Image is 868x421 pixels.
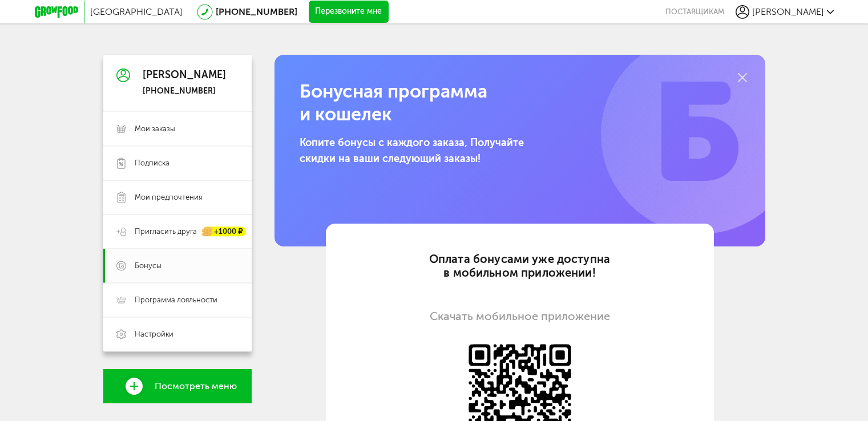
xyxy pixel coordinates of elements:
span: Мои предпочтения [135,192,202,203]
a: Пригласить друга +1000 ₽ [103,214,252,249]
span: Мои заказы [135,124,175,134]
span: Бонусы [135,261,162,271]
a: [PHONE_NUMBER] [216,6,297,17]
div: [PHONE_NUMBER] [143,86,226,96]
span: [GEOGRAPHIC_DATA] [90,6,183,17]
a: Посмотреть меню [103,369,252,403]
a: Мои заказы [103,112,252,146]
p: Копите бонусы с каждого заказа, Получайте скидки на ваши следующий заказы! [300,135,549,167]
a: Мои предпочтения [103,180,252,214]
h1: Бонусная программа и кошелек [300,80,617,126]
div: +1000 ₽ [203,227,246,237]
div: Оплата бонусами уже доступна в мобильном приложении! [354,252,685,280]
span: Подписка [135,158,169,168]
a: Настройки [103,317,252,351]
span: Пригласить друга [135,226,197,237]
a: Бонусы [103,249,252,283]
div: Скачать мобильное приложение [354,309,685,323]
span: Программа лояльности [135,295,217,305]
span: Посмотреть меню [155,381,237,391]
button: Перезвоните мне [309,1,389,23]
div: [PERSON_NAME] [143,70,226,81]
a: Подписка [103,146,252,180]
a: Программа лояльности [103,283,252,317]
span: Настройки [135,329,173,339]
img: b.77db1d0.png [601,35,801,234]
span: [PERSON_NAME] [752,6,824,17]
